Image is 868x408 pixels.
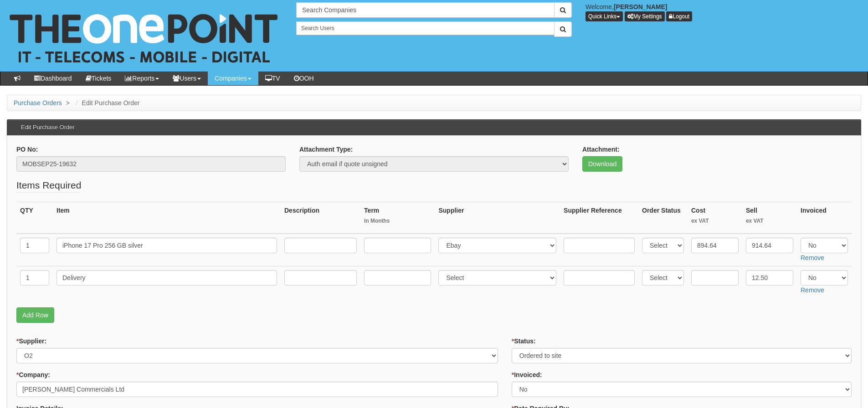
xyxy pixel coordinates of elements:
th: Order Status [638,202,688,234]
h3: Edit Purchase Order [16,120,79,135]
label: Invoiced: [512,370,542,379]
label: Supplier: [16,337,46,346]
a: Companies [208,71,258,85]
li: Edit Purchase Order [74,98,140,107]
a: Add Row [16,307,54,323]
a: Users [166,71,208,85]
a: Tickets [79,71,118,85]
div: Welcome, [579,2,868,21]
small: ex VAT [691,217,739,225]
span: > [64,99,72,107]
th: Description [281,202,360,234]
th: Supplier Reference [560,202,638,234]
small: ex VAT [746,217,793,225]
a: Logout [666,11,692,21]
input: Search Users [296,21,555,35]
label: PO No: [16,145,38,154]
button: Quick Links [586,11,623,21]
input: Search Companies [296,2,555,18]
legend: Items Required [16,178,81,193]
a: My Settings [625,11,665,21]
a: Purchase Orders [14,99,62,107]
a: TV [258,71,287,85]
a: Reports [118,71,166,85]
a: Remove [801,286,824,294]
th: Term [360,202,435,234]
small: In Months [364,217,431,225]
label: Attachment Type: [299,145,353,154]
b: [PERSON_NAME] [614,3,667,10]
a: OOH [287,71,321,85]
th: Cost [688,202,742,234]
a: Remove [801,254,824,261]
th: Item [53,202,281,234]
a: Download [582,156,622,172]
label: Attachment: [582,145,620,154]
th: Invoiced [797,202,852,234]
label: Company: [16,370,50,379]
label: Status: [512,337,536,346]
th: QTY [16,202,53,234]
th: Supplier [435,202,560,234]
a: Dashboard [27,71,79,85]
th: Sell [742,202,797,234]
